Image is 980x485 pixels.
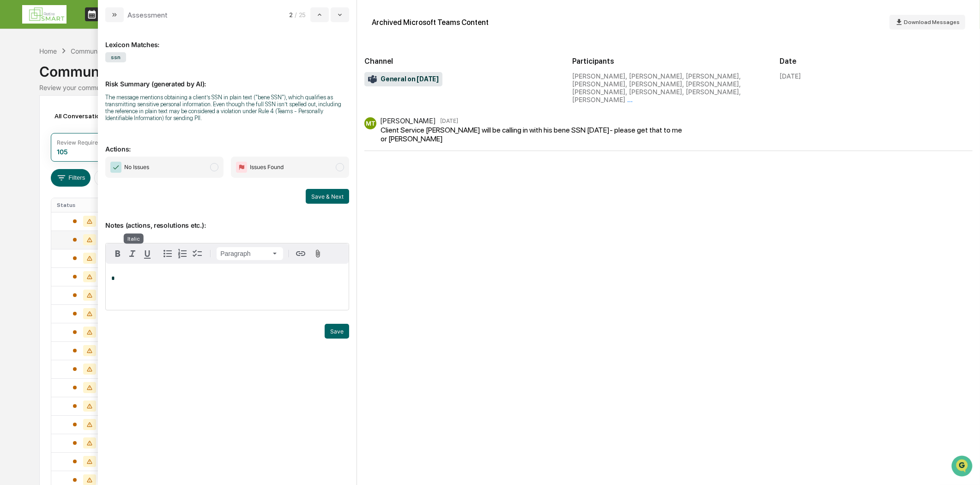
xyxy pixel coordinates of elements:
[6,130,62,147] a: 🔎Data Lookup
[289,11,293,18] span: 2
[110,162,121,173] img: Checkmark
[31,71,151,80] div: Start new chat
[9,71,26,87] img: 1746055101610-c473b297-6a78-478c-a979-82029cc54cd1
[105,210,349,229] p: Notes (actions, resolutions etc.):
[310,248,326,260] button: Attach files
[157,73,168,85] button: Start new chat
[306,189,349,204] button: Save & Next
[31,80,117,87] div: We're available if you need us!
[51,169,91,187] button: Filters
[572,72,765,103] div: [PERSON_NAME], [PERSON_NAME], [PERSON_NAME], [PERSON_NAME], [PERSON_NAME], [PERSON_NAME], [PERSON...
[236,162,247,173] img: Flag
[105,69,349,88] p: Risk Summary (generated by AI):
[76,116,115,126] span: Attestations
[950,455,975,479] iframe: Open customer support
[6,113,63,129] a: 🖐️Preclearance
[105,30,349,48] div: Lexicon Matches:
[65,156,112,164] a: Powered byPylon
[250,163,284,172] span: Issues Found
[904,19,960,25] span: Download Messages
[39,84,941,91] div: Review your communication records across channels
[51,198,117,212] th: Status
[380,116,436,125] div: [PERSON_NAME]
[39,56,941,80] div: Communications Archive
[295,11,309,18] span: / 25
[39,47,57,55] div: Home
[105,52,126,62] span: ssn
[780,57,973,66] h2: Date
[51,109,121,123] div: All Conversations
[364,57,557,66] h2: Channel
[94,169,170,187] button: Date:[DATE] - [DATE]
[110,246,125,261] button: Bold
[889,15,965,30] button: Download Messages
[9,135,17,142] div: 🔎
[63,113,118,129] a: 🗄️Attestations
[105,94,349,121] div: The message mentions obtaining a client’s SSN in plain text ("bene SSN"), which qualifies as tran...
[57,139,101,146] div: Review Required
[372,18,489,27] div: Archived Microsoft Teams Content
[71,47,145,55] div: Communications Archive
[22,5,67,24] img: logo
[57,148,68,156] div: 105
[125,246,140,261] button: Italic
[325,324,349,339] button: Save
[9,19,168,34] p: How can we help?
[217,247,283,260] button: Block type
[18,134,58,143] span: Data Lookup
[124,163,149,172] span: No Issues
[140,246,155,261] button: Underline
[368,75,439,84] span: General on [DATE]
[381,126,686,143] div: Client Service [PERSON_NAME] will be calling in with his bene SSN [DATE]- please get that to me o...
[627,96,633,103] span: ...
[9,117,17,125] div: 🖐️
[780,72,801,80] div: [DATE]
[105,134,349,153] p: Actions:
[572,57,765,66] h2: Participants
[92,157,112,164] span: Pylon
[127,11,168,19] div: Assessment
[364,117,376,129] div: MT
[18,116,60,126] span: Preclearance
[67,117,74,125] div: 🗄️
[124,234,144,244] div: Italic
[440,117,458,124] time: Friday, September 19, 2025 at 12:18:31 PM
